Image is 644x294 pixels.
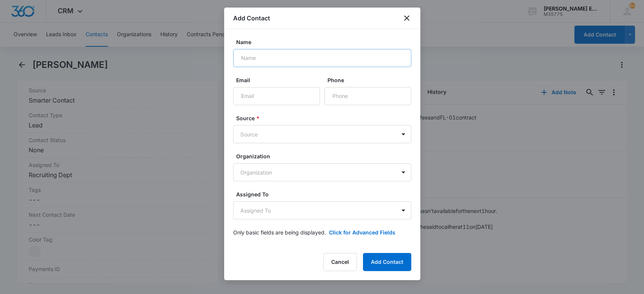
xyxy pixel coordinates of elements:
[233,14,270,23] h1: Add Contact
[329,228,395,236] button: Click for Advanced Fields
[402,14,411,23] button: close
[236,38,414,46] label: Name
[327,76,414,84] label: Phone
[236,76,323,84] label: Email
[324,87,411,105] input: Phone
[236,190,414,198] label: Assigned To
[236,114,414,122] label: Source
[233,228,326,236] p: Only basic fields are being displayed.
[363,253,411,271] button: Add Contact
[233,49,411,67] input: Name
[323,253,357,271] button: Cancel
[233,87,320,105] input: Email
[236,152,414,160] label: Organization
